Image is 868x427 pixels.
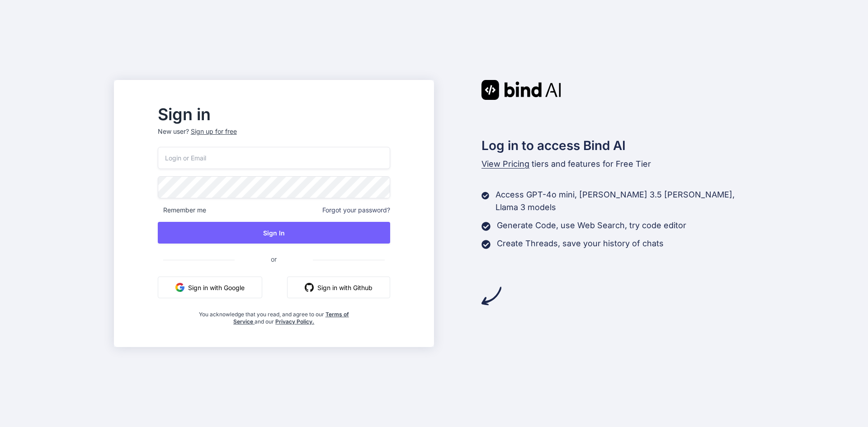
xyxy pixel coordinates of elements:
p: Generate Code, use Web Search, try code editor [497,219,686,232]
button: Sign In [158,222,390,244]
a: Privacy Policy. [275,318,314,325]
img: github [305,283,314,292]
div: You acknowledge that you read, and agree to our and our [196,305,351,325]
input: Login or Email [158,147,390,169]
p: tiers and features for Free Tier [481,158,755,170]
span: Remember me [158,206,206,215]
a: Terms of Service [233,311,349,325]
h2: Log in to access Bind AI [481,136,755,155]
h2: Sign in [158,107,390,122]
span: Forgot your password? [322,206,390,215]
img: arrow [481,286,501,306]
button: Sign in with Google [158,277,262,298]
img: Bind AI logo [481,80,561,100]
p: New user? [158,127,390,147]
button: Sign in with Github [287,277,390,298]
span: or [235,248,313,270]
p: Access GPT-4o mini, [PERSON_NAME] 3.5 [PERSON_NAME], Llama 3 models [495,188,754,214]
div: Sign up for free [191,127,237,136]
span: View Pricing [481,159,529,169]
p: Create Threads, save your history of chats [497,237,664,250]
img: google [175,283,184,292]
